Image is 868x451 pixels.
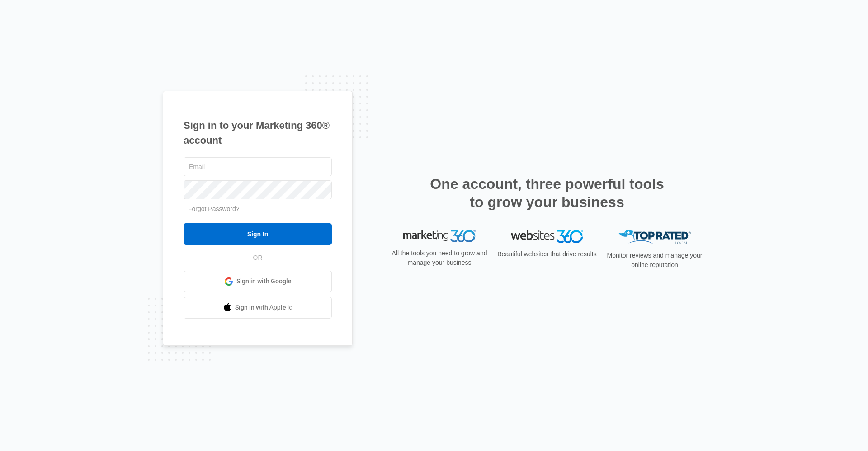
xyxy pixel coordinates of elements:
[184,297,332,319] a: Sign in with Apple Id
[184,223,332,245] input: Sign In
[618,230,691,245] img: Top Rated Local
[184,157,332,176] input: Email
[403,230,476,243] img: Marketing 360
[427,175,667,211] h2: One account, three powerful tools to grow your business
[184,271,332,292] a: Sign in with Google
[236,277,292,286] span: Sign in with Google
[389,249,490,268] p: All the tools you need to grow and manage your business
[184,118,332,148] h1: Sign in to your Marketing 360® account
[235,303,293,312] span: Sign in with Apple Id
[188,205,240,212] a: Forgot Password?
[604,251,705,270] p: Monitor reviews and manage your online reputation
[496,249,598,259] p: Beautiful websites that drive results
[247,253,269,263] span: OR
[511,230,583,243] img: Websites 360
